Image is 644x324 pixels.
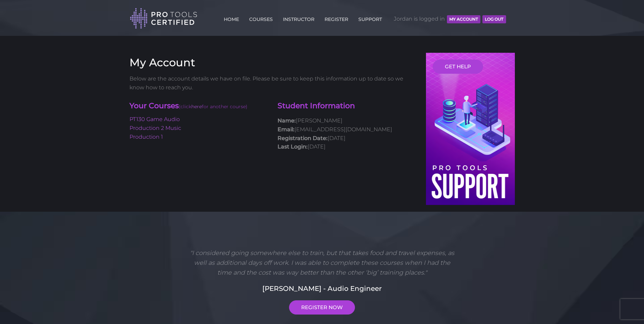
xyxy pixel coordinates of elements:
img: Pro Tools Certified Logo [130,7,197,29]
p: Below are the account details we have on file. Please be sure to keep this information up to date... [129,74,416,92]
button: MY ACCOUNT [447,15,480,23]
strong: Registration Date: [278,135,328,141]
strong: Name: [278,117,296,124]
span: (click for another course) [179,103,247,110]
a: INSTRUCTOR [281,13,316,23]
button: Log Out [482,15,506,23]
strong: Last Login: [278,143,308,150]
h5: [PERSON_NAME] - Audio Engineer [129,283,515,294]
a: SUPPORT [357,13,384,23]
a: REGISTER [323,13,350,23]
a: REGISTER NOW [289,300,355,315]
h3: My Account [129,56,416,69]
span: Jordan is logged in [394,9,506,29]
a: Production 2 Music [129,125,181,131]
p: "I considered going somewhere else to train, but that takes food and travel expenses, as well as ... [187,248,457,277]
a: GET HELP [433,60,483,74]
p: [PERSON_NAME] [EMAIL_ADDRESS][DOMAIN_NAME] [DATE] [DATE] [278,116,416,151]
a: here [191,103,202,110]
h4: Your Courses [129,101,268,112]
a: Production 1 [129,134,163,140]
h4: Student Information [278,101,416,111]
a: COURSES [247,13,275,23]
strong: Email: [278,126,294,133]
a: PT130 Game Audio [129,116,180,122]
a: HOME [222,13,241,23]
